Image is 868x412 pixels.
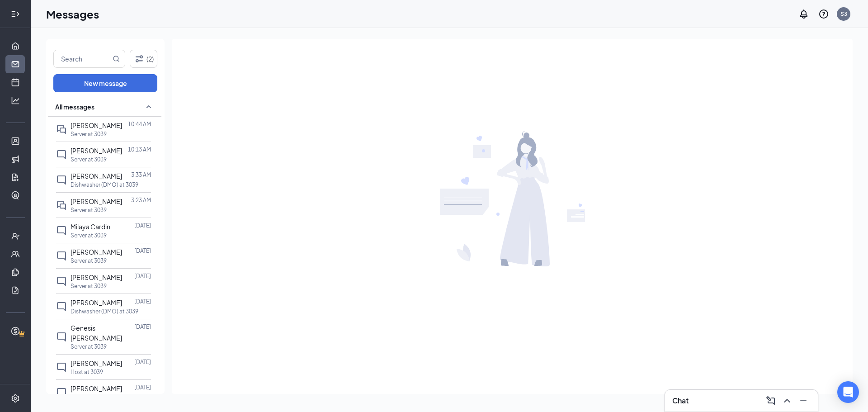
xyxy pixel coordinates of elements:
[71,257,107,265] p: Server at 3039
[56,301,67,312] svg: ChatInactive
[840,10,847,18] div: S3
[71,282,107,290] p: Server at 3039
[796,393,811,408] button: Minimize
[765,395,776,406] svg: ComposeMessage
[131,196,151,204] p: 3:23 AM
[71,273,122,281] span: [PERSON_NAME]
[56,387,67,398] svg: ChatInactive
[71,232,107,239] p: Server at 3039
[71,368,103,376] p: Host at 3039
[56,331,67,342] svg: ChatInactive
[71,248,122,256] span: [PERSON_NAME]
[134,222,151,229] p: [DATE]
[71,343,107,350] p: Server at 3039
[71,147,122,155] span: [PERSON_NAME]
[818,9,829,19] svg: QuestionInfo
[134,272,151,280] p: [DATE]
[71,393,138,401] p: Dishwasher (DMO) at 3039
[11,394,20,403] svg: Settings
[128,146,151,153] p: 10:13 AM
[71,359,122,367] span: [PERSON_NAME]
[134,323,151,331] p: [DATE]
[56,149,67,160] svg: ChatInactive
[56,251,67,261] svg: ChatInactive
[56,200,67,211] svg: DoubleChat
[71,298,122,307] span: [PERSON_NAME]
[71,156,107,163] p: Server at 3039
[11,96,20,105] svg: Analysis
[71,130,107,138] p: Server at 3039
[764,393,778,408] button: ComposeMessage
[130,50,157,68] button: Filter (2)
[134,53,145,64] svg: Filter
[55,102,94,111] span: All messages
[56,124,67,135] svg: DoubleChat
[131,171,151,179] p: 3:33 AM
[113,55,120,62] svg: MagnifyingGlass
[672,396,689,406] h3: Chat
[71,206,107,214] p: Server at 3039
[780,393,794,408] button: ChevronUp
[11,9,20,19] svg: Expand
[71,181,138,189] p: Dishwasher (DMO) at 3039
[56,362,67,373] svg: ChatInactive
[71,172,122,180] span: [PERSON_NAME]
[71,324,122,342] span: Genesis [PERSON_NAME]
[54,50,111,67] input: Search
[134,358,151,366] p: [DATE]
[56,276,67,287] svg: ChatInactive
[134,247,151,255] p: [DATE]
[134,298,151,305] p: [DATE]
[71,308,138,315] p: Dishwasher (DMO) at 3039
[46,6,99,22] h1: Messages
[128,120,151,128] p: 10:44 AM
[134,384,151,391] p: [DATE]
[71,197,122,205] span: [PERSON_NAME]
[56,175,67,185] svg: ChatInactive
[71,121,122,129] span: [PERSON_NAME]
[837,381,859,403] div: Open Intercom Messenger
[53,74,157,92] button: New message
[11,232,20,241] svg: UserCheck
[71,223,110,231] span: Milaya Cardin
[798,395,809,406] svg: Minimize
[798,9,809,19] svg: Notifications
[56,225,67,236] svg: ChatInactive
[143,101,154,112] svg: SmallChevronUp
[71,384,122,393] span: [PERSON_NAME]
[782,395,793,406] svg: ChevronUp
